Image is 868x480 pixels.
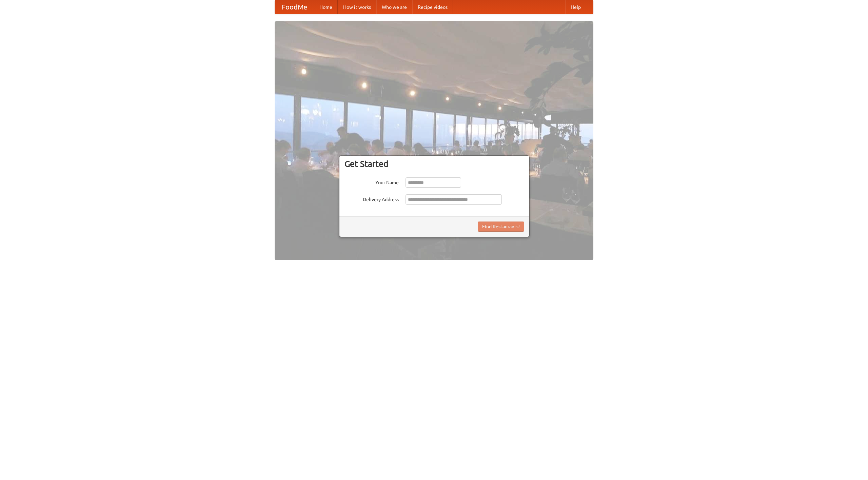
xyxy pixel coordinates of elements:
a: How it works [338,0,376,14]
label: Your Name [344,177,399,186]
a: Who we are [376,0,412,14]
h3: Get Started [344,159,524,169]
label: Delivery Address [344,194,399,203]
a: Help [565,0,586,14]
a: Home [314,0,338,14]
button: Find Restaurants! [478,222,524,232]
a: Recipe videos [412,0,453,14]
a: FoodMe [275,0,314,14]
